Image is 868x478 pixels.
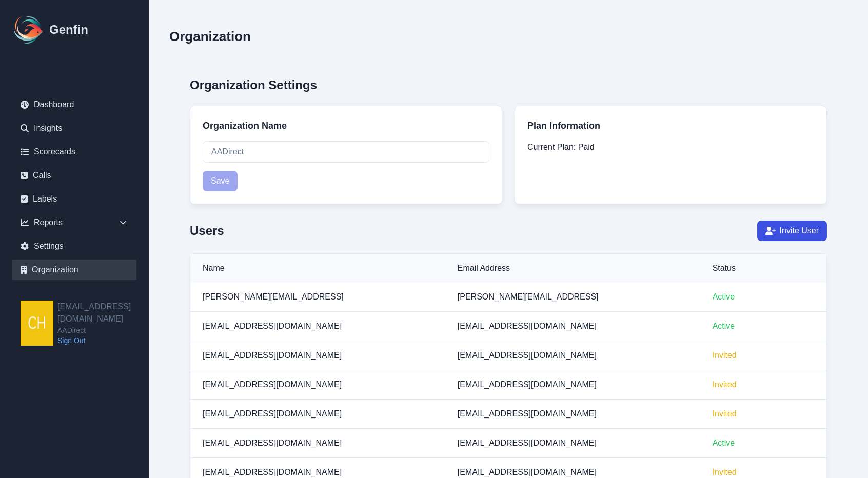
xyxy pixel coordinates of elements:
span: [EMAIL_ADDRESS][DOMAIN_NAME] [458,409,597,418]
a: Organization [12,260,136,280]
h2: [EMAIL_ADDRESS][DOMAIN_NAME] [57,301,149,325]
p: Paid [527,141,814,153]
span: Invited [713,468,737,476]
a: Sign Out [57,335,149,346]
th: Name [190,254,445,283]
span: Active [713,292,735,301]
img: Logo [12,13,45,46]
a: Labels [12,189,136,209]
a: Settings [12,236,136,256]
h3: Plan Information [527,118,814,133]
h2: Users [190,223,224,239]
h2: Organization [169,29,251,44]
span: [EMAIL_ADDRESS][DOMAIN_NAME] [458,380,597,389]
span: Active [713,322,735,330]
span: [EMAIL_ADDRESS][DOMAIN_NAME] [458,439,597,447]
span: Active [713,439,735,447]
div: Reports [12,212,136,233]
button: Save [203,171,238,191]
img: chsmith@aadirect.com [21,301,53,346]
span: [PERSON_NAME][EMAIL_ADDRESS] [203,292,344,301]
span: [EMAIL_ADDRESS][DOMAIN_NAME] [458,468,597,476]
span: AADirect [57,325,149,335]
a: Scorecards [12,142,136,162]
span: [PERSON_NAME][EMAIL_ADDRESS] [458,292,599,301]
button: Invite User [757,221,827,241]
a: Dashboard [12,94,136,115]
span: [EMAIL_ADDRESS][DOMAIN_NAME] [203,409,342,418]
h1: Genfin [49,22,88,38]
th: Email Address [445,254,700,283]
span: Invited [713,409,737,418]
h3: Organization Name [203,118,489,133]
span: [EMAIL_ADDRESS][DOMAIN_NAME] [203,322,342,330]
span: [EMAIL_ADDRESS][DOMAIN_NAME] [458,351,597,360]
span: Invited [713,351,737,360]
span: [EMAIL_ADDRESS][DOMAIN_NAME] [203,351,342,360]
a: Insights [12,118,136,138]
span: [EMAIL_ADDRESS][DOMAIN_NAME] [203,468,342,476]
span: Invited [713,380,737,389]
a: Calls [12,165,136,186]
span: [EMAIL_ADDRESS][DOMAIN_NAME] [203,380,342,389]
h2: Organization Settings [190,77,827,93]
span: Current Plan: [527,143,576,151]
th: Status [700,254,826,283]
span: [EMAIL_ADDRESS][DOMAIN_NAME] [458,322,597,330]
input: Enter your organization name [203,141,489,163]
span: [EMAIL_ADDRESS][DOMAIN_NAME] [203,439,342,447]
